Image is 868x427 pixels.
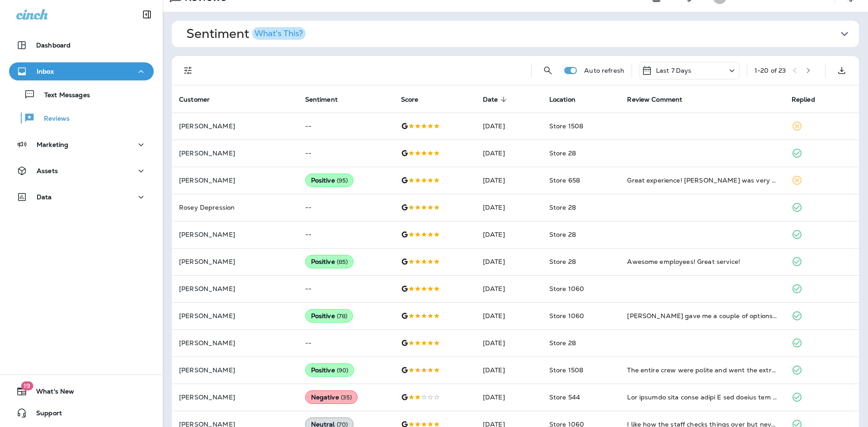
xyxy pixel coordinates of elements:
p: [PERSON_NAME] [179,394,291,401]
span: Sentiment [305,96,338,103]
span: Store 658 [549,176,580,184]
span: Store 1508 [549,122,583,130]
span: 19 [21,381,33,390]
td: [DATE] [476,275,542,302]
div: What's This? [255,29,303,38]
td: [DATE] [476,140,542,167]
button: Text Messages [9,85,154,104]
h1: Sentiment [186,26,306,42]
span: What's New [27,388,74,399]
button: Collapse Sidebar [134,5,160,23]
td: [DATE] [476,302,542,329]
p: Dashboard [36,42,71,49]
span: Store 1060 [549,285,584,293]
p: [PERSON_NAME] [179,339,291,347]
span: Sentiment [305,95,349,103]
td: [DATE] [476,329,542,357]
div: Positive [305,363,354,377]
td: -- [298,194,394,221]
span: ( 85 ) [337,258,348,266]
div: The service went great until I was paying and looked at my paper work and found that they had ent... [627,393,777,402]
td: -- [298,221,394,248]
span: Review Comment [627,95,694,103]
td: [DATE] [476,384,542,411]
span: Store 28 [549,230,576,239]
button: Inbox [9,62,154,80]
span: Score [401,96,419,103]
span: Store 1508 [549,366,583,374]
td: [DATE] [476,167,542,194]
button: Support [9,404,154,422]
button: Reviews [9,108,154,127]
span: Store 28 [549,339,576,347]
span: Score [401,95,430,103]
button: Assets [9,162,154,180]
td: [DATE] [476,194,542,221]
button: Export as CSV [833,61,851,80]
p: Assets [37,167,58,174]
td: -- [298,113,394,140]
button: SentimentWhat's This? [179,21,866,47]
p: Inbox [37,68,54,75]
span: Store 28 [549,258,576,266]
p: [PERSON_NAME] [179,177,291,184]
td: [DATE] [476,357,542,384]
p: Text Messages [35,91,90,100]
button: Search Reviews [539,61,557,80]
span: Store 544 [549,393,580,401]
span: Replied [792,96,815,103]
p: [PERSON_NAME] [179,122,291,130]
button: Marketing [9,136,154,154]
p: Reviews [35,115,70,123]
span: Store 28 [549,203,576,211]
div: Positive [305,255,354,268]
td: [DATE] [476,113,542,140]
p: [PERSON_NAME] [179,312,291,319]
td: -- [298,275,394,302]
span: Customer [179,96,210,103]
button: Data [9,188,154,206]
div: Positive [305,309,354,323]
p: [PERSON_NAME] [179,231,291,238]
div: The entire crew were polite and went the extra mile! Thanks you guys, I'll be coming back!! [627,366,777,375]
span: ( 90 ) [337,366,349,374]
span: Store 1060 [549,312,584,320]
span: Review Comment [627,96,682,103]
span: ( 78 ) [337,312,348,320]
span: Location [549,95,587,103]
span: Replied [792,95,827,103]
span: Customer [179,95,222,103]
td: -- [298,329,394,357]
td: -- [298,140,394,167]
span: ( 35 ) [341,394,352,401]
span: Date [483,96,498,103]
p: [PERSON_NAME] [179,150,291,157]
p: Data [37,193,52,201]
span: Location [549,96,576,103]
div: Positive [305,174,354,187]
button: 19What's New [9,382,154,400]
span: Date [483,95,510,103]
span: Support [27,409,62,420]
div: Negative [305,390,358,404]
p: [PERSON_NAME] [179,258,291,265]
button: Filters [179,61,197,80]
p: Auto refresh [584,67,624,74]
td: [DATE] [476,221,542,248]
p: Rosey Depression [179,204,291,211]
span: Store 28 [549,149,576,157]
div: Great experience! Matt was very helpful :) [627,176,777,185]
div: Nate gave me a couple of options for filters and explained the difference. Helpful without being ... [627,311,777,320]
p: Marketing [37,141,68,148]
span: ( 95 ) [337,177,348,184]
div: 1 - 20 of 23 [755,67,786,74]
button: Dashboard [9,36,154,54]
div: Awesome employees! Great service! [627,257,777,266]
p: [PERSON_NAME] [179,366,291,374]
button: What's This? [252,27,306,40]
p: Last 7 Days [656,67,692,74]
p: [PERSON_NAME] [179,285,291,292]
td: [DATE] [476,248,542,275]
